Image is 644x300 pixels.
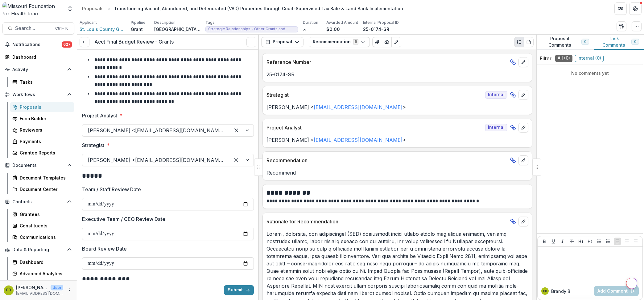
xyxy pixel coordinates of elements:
a: Data Report [10,280,74,290]
p: Duration [303,20,318,25]
a: [EMAIL_ADDRESS][DOMAIN_NAME] [314,104,402,110]
p: Awarded Amount [326,20,358,25]
p: [PERSON_NAME] [16,284,48,291]
button: Open Data & Reporting [2,245,74,255]
p: Applicant [80,20,97,25]
button: Proposal [261,37,303,47]
button: Task Comments [594,35,644,50]
a: Advanced Analytics [10,268,74,279]
button: edit [518,123,528,133]
p: Strategist [82,142,104,149]
span: Activity [12,67,64,72]
a: Reviewers [10,125,74,135]
a: Document Center [10,184,74,194]
div: Grantee Reports [20,150,69,156]
p: [PERSON_NAME] < > [266,136,528,144]
button: Align Right [632,238,639,245]
div: Brandy Boyer [543,289,547,293]
a: Proposals [10,102,74,112]
p: 25-0174-SR [266,71,528,78]
button: Notifications627 [2,40,74,49]
button: Bullet List [596,238,603,245]
button: Open Documents [2,160,74,170]
button: edit [518,155,528,165]
p: [GEOGRAPHIC_DATA], the City of [GEOGRAPHIC_DATA], Legal Services of [GEOGRAPHIC_DATA][US_STATE], ... [154,26,200,32]
button: Open entity switcher [66,2,74,15]
p: Pipeline [131,20,146,25]
button: Heading 1 [577,238,584,245]
button: Open Contacts [2,197,74,207]
p: Grant [131,26,143,32]
a: Dashboard [10,257,74,267]
p: Executive Team / CEO Review Date [82,215,165,223]
button: View Attached Files [372,37,382,47]
p: Project Analyst [266,124,483,131]
img: Missouri Foundation for Health logo [2,2,63,15]
a: Grantees [10,209,74,219]
button: Ordered List [605,238,612,245]
button: Add Comment [594,286,639,296]
div: Grantees [20,211,69,218]
p: Reference Number [266,58,507,66]
div: Clear selected options [231,155,241,165]
p: Strategist [266,91,483,99]
button: Partners [614,2,627,15]
div: Payments [20,138,69,145]
span: Search... [15,25,52,31]
a: St. Louis County Government [80,26,126,32]
button: Underline [550,238,557,245]
button: Recommendation5 [309,37,370,47]
nav: breadcrumb [80,4,406,13]
a: [EMAIL_ADDRESS][DOMAIN_NAME] [314,137,402,143]
div: Document Center [20,186,69,192]
span: Internal [485,124,507,131]
p: Brandy B [551,288,570,294]
button: Get Help [629,2,642,15]
button: edit [518,217,528,226]
span: Data & Reporting [12,247,64,252]
p: Project Analyst [82,112,117,119]
button: Heading 2 [586,238,594,245]
button: Search... [2,22,74,35]
span: All ( 0 ) [555,55,572,62]
a: Communications [10,232,74,242]
div: Form Builder [20,115,69,122]
span: Contacts [12,199,64,205]
a: Document Templates [10,173,74,183]
button: Align Center [623,238,630,245]
button: Proposal Comments [536,35,594,50]
button: edit [518,90,528,100]
a: Proposals [80,4,106,13]
a: Payments [10,136,74,146]
p: Internal Proposal ID [363,20,399,25]
span: 627 [62,41,72,48]
button: Strike [568,238,576,245]
div: Reviewers [20,127,69,133]
p: Rationale for Recommendation [266,218,507,225]
span: Strategic Relationships - Other Grants and Contracts [208,27,295,31]
p: Tags [205,20,215,25]
button: edit [518,57,528,67]
button: Submit [224,285,254,295]
a: Form Builder [10,113,74,124]
a: Tasks [10,77,74,87]
div: Document Templates [20,175,69,181]
div: Transforming Vacant, Abandoned, and Deteriorated (VAD) Properties through Court-Supervised Tax Sa... [114,5,403,12]
div: Brandy Boyer [6,288,11,292]
div: Advanced Analytics [20,270,69,277]
div: Proposals [20,104,69,110]
button: Open Workflows [2,90,74,99]
button: Plaintext view [514,37,524,47]
p: Recommend [266,169,528,176]
button: Edit as form [391,37,401,47]
div: Proposals [82,5,104,12]
p: 25-0174-SR [363,26,389,32]
div: Clear selected options [231,125,241,135]
p: No comments yet [540,70,640,76]
p: User [51,285,63,290]
button: Bold [541,238,548,245]
p: Filter: [540,55,553,62]
span: Documents [12,163,64,168]
a: Constituents [10,221,74,231]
